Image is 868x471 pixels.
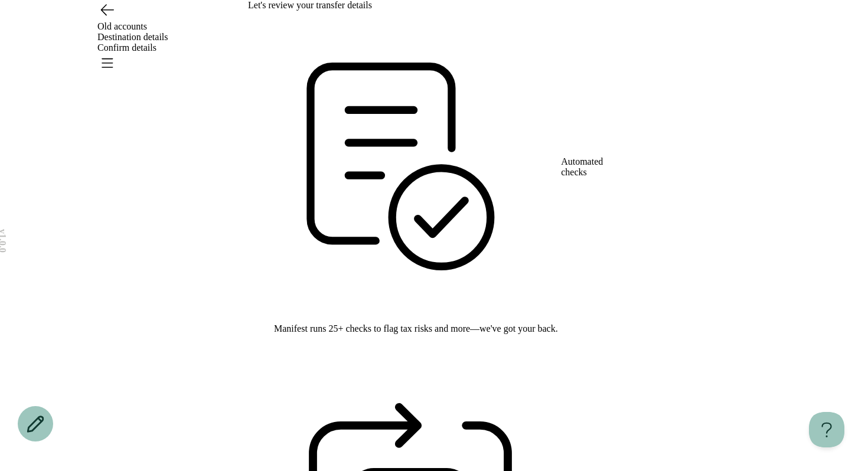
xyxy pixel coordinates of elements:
[248,323,620,334] p: Manifest runs 25+ checks to flag tax risks and more—we've got your back.
[97,32,168,42] span: Destination details
[97,53,116,72] button: Open menu
[809,412,844,447] iframe: Help Scout Beacon - Open
[561,156,620,178] h3: Automated checks
[97,42,156,53] span: Confirm details
[97,21,147,31] span: Old accounts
